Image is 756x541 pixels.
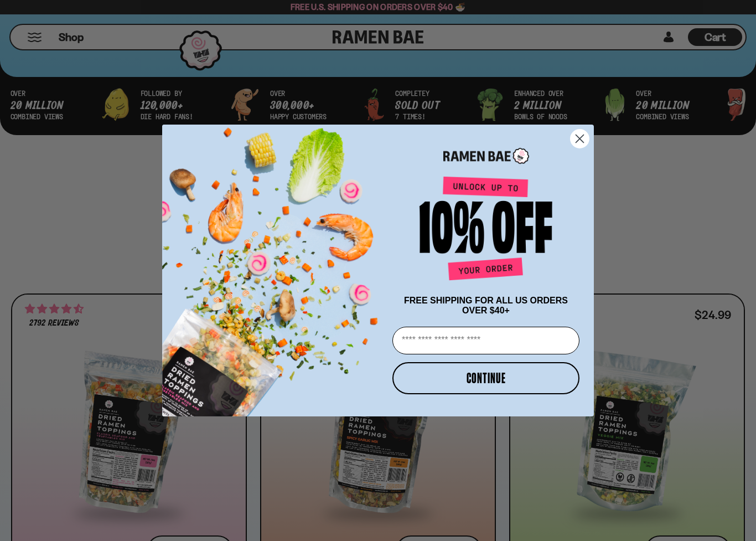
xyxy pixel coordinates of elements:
[570,129,589,148] button: Close dialog
[162,115,388,416] img: ce7035ce-2e49-461c-ae4b-8ade7372f32c.png
[392,362,579,394] button: CONTINUE
[443,147,529,165] img: Ramen Bae Logo
[404,296,568,315] span: FREE SHIPPING FOR ALL US ORDERS OVER $40+
[417,176,555,285] img: Unlock up to 10% off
